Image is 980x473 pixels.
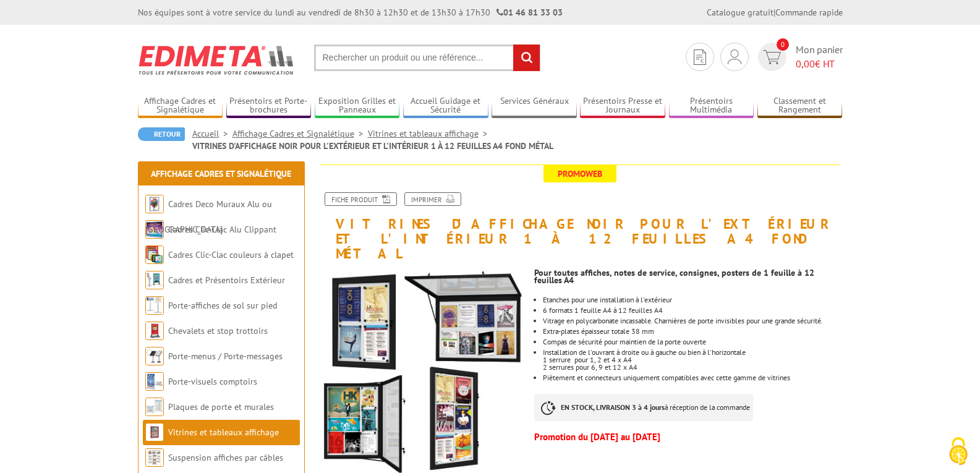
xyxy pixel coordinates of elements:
[543,317,842,325] li: Vitrage en polycarbonate incassable. Charnières de porte invisibles pour une grande sécurité.
[145,245,164,264] img: Cadres Clic-Clac couleurs à clapet
[151,168,291,179] a: Affichage Cadres et Signalétique
[943,436,974,467] img: Cookies (fenêtre modale)
[192,128,232,139] a: Accueil
[168,452,283,463] a: Suspension affiches par câbles
[694,49,706,65] img: devis rapide
[145,423,164,441] img: Vitrines et tableaux affichage
[168,224,276,235] a: Cadres Clic-Clac Alu Clippant
[669,96,754,116] a: Présentoirs Multimédia
[168,275,285,286] a: Cadres et Présentoirs Extérieur
[543,374,842,381] li: Piètement et connecteurs uniquement compatibles avec cette gamme de vitrines
[145,198,272,235] a: Cadres Deco Muraux Alu ou [GEOGRAPHIC_DATA]
[707,7,773,18] a: Catalogue gratuit
[580,96,665,116] a: Présentoirs Presse et Journaux
[543,307,842,314] div: 6 formats 1 feuille A4 à 12 feuilles A4
[314,45,540,71] input: Rechercher un produit ou une référence...
[755,43,843,71] a: devis rapide 0 Mon panier 0,00€ HT
[763,50,781,64] img: devis rapide
[168,351,283,362] a: Porte-menus / Porte-messages
[368,128,492,139] a: Vitrines et tableaux affichage
[561,403,665,412] strong: EN STOCK, LIVRAISON 3 à 4 jours
[534,394,753,421] p: à réception de la commande
[138,6,563,19] div: Nos équipes sont à votre service du lundi au vendredi de 8h30 à 12h30 et de 13h30 à 17h30
[403,96,488,116] a: Accueil Guidage et Sécurité
[168,300,277,311] a: Porte-affiches de sol sur pied
[728,49,741,64] img: devis rapide
[796,58,815,70] span: 0,00
[543,328,842,335] li: Extra-plates épaisseur totale 38 mm
[534,267,814,286] span: Pour toutes affiches, notes de service, consignes, posters de 1 feuille à 12 feuilles A4
[138,37,296,83] img: Edimeta
[192,140,553,152] li: VITRINES D'AFFICHAGE NOIR POUR L'EXTÉRIEUR ET L'INTÉRIEUR 1 À 12 FEUILLES A4 FOND MÉTAL
[325,192,397,206] a: Fiche produit
[145,271,164,289] img: Cadres et Présentoirs Extérieur
[168,325,268,336] a: Chevalets et stop trottoirs
[543,296,842,304] li: Etanches pour une installation à l'extérieur
[138,127,185,141] a: Retour
[145,347,164,365] img: Porte-menus / Porte-messages
[145,448,164,467] img: Suspension affiches par câbles
[404,192,461,206] a: Imprimer
[937,431,980,473] button: Cookies (fenêtre modale)
[232,128,368,139] a: Affichage Cadres et Signalétique
[168,376,257,387] a: Porte-visuels comptoirs
[138,96,223,116] a: Affichage Cadres et Signalétique
[168,427,279,438] a: Vitrines et tableaux affichage
[796,43,843,71] span: Mon panier
[707,6,843,19] div: |
[315,96,400,116] a: Exposition Grilles et Panneaux
[543,356,842,364] div: 1 serrure pour 1, 2 et 4 x A4
[543,364,842,371] div: 2 serrures pour 6, 9 et 12 x A4
[775,7,843,18] a: Commande rapide
[168,249,294,260] a: Cadres Clic-Clac couleurs à clapet
[777,38,789,51] span: 0
[492,96,577,116] a: Services Généraux
[168,401,274,412] a: Plaques de porte et murales
[796,57,843,71] span: € HT
[543,338,842,346] li: Compas de sécurité pour maintien de la porte ouverte
[145,322,164,340] img: Chevalets et stop trottoirs
[543,349,842,356] div: Installation de l'ouvrant à droite ou à gauche ou bien à l'horizontale
[226,96,312,116] a: Présentoirs et Porte-brochures
[145,372,164,391] img: Porte-visuels comptoirs
[513,45,540,71] input: rechercher
[543,165,616,182] span: Promoweb
[534,433,842,441] p: Promotion du [DATE] au [DATE]
[145,398,164,416] img: Plaques de porte et murales
[757,96,843,116] a: Classement et Rangement
[145,195,164,213] img: Cadres Deco Muraux Alu ou Bois
[496,7,563,18] strong: 01 46 81 33 03
[145,296,164,315] img: Porte-affiches de sol sur pied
